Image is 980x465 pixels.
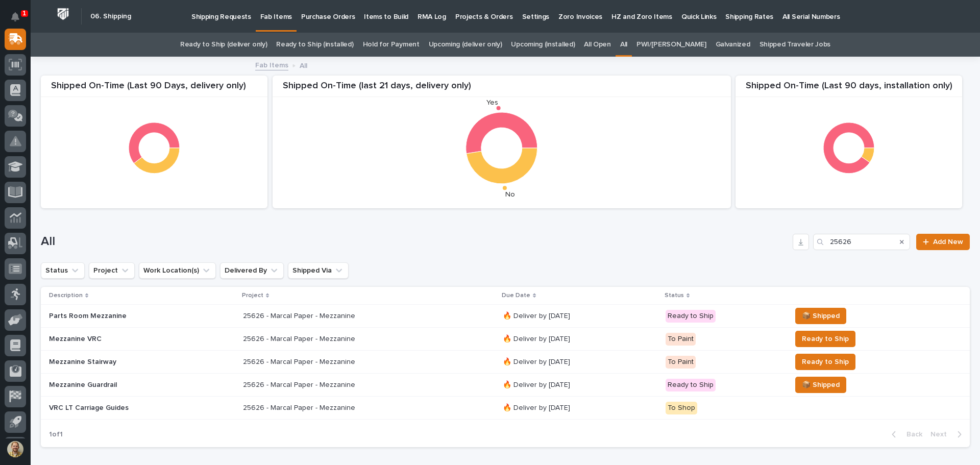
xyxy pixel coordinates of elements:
[666,379,716,391] div: Ready to Ship
[759,33,831,57] a: Shipped Traveler Jobs
[41,81,267,97] div: Shipped On-Time (Last 90 Days, delivery only)
[503,312,657,321] p: 🔥 Deliver by [DATE]
[49,335,228,344] p: Mezzanine VRC
[802,333,849,345] span: Ready to Ship
[276,33,353,57] a: Ready to Ship (installed)
[665,290,684,301] p: Status
[41,351,970,374] tr: Mezzanine Stairway25626 - Marcal Paper - Mezzanine25626 - Marcal Paper - Mezzanine 🔥 Deliver by [...
[503,381,657,389] p: 🔥 Deliver by [DATE]
[802,356,849,368] span: Ready to Ship
[502,290,530,301] p: Due Date
[884,430,926,439] button: Back
[49,358,228,366] p: Mezzanine Stairway
[802,379,840,391] span: 📦 Shipped
[300,59,307,70] p: All
[666,356,696,369] div: To Paint
[49,381,228,389] p: Mezzanine Guardrail
[933,238,963,246] span: Add New
[916,234,970,250] a: Add New
[930,430,953,439] span: Next
[243,310,357,321] p: 25626 - Marcal Paper - Mezzanine
[54,5,72,23] img: Workspace Logo
[255,59,288,70] a: Fab Items
[900,430,922,439] span: Back
[503,335,657,344] p: 🔥 Deliver by [DATE]
[636,33,706,57] a: PWI/[PERSON_NAME]
[13,12,26,29] div: Notifications1
[242,290,263,301] p: Project
[273,81,731,97] div: Shipped On-Time (last 21 days, delivery only)
[795,377,846,393] button: 📦 Shipped
[5,438,26,460] button: users-avatar
[795,331,855,347] button: Ready to Ship
[49,404,228,412] p: VRC LT Carriage Guides
[666,402,697,414] div: To Shop
[41,262,85,279] button: Status
[139,262,216,279] button: Work Location(s)
[5,6,26,28] button: Notifications
[511,33,575,57] a: Upcoming (installed)
[243,333,357,344] p: 25626 - Marcal Paper - Mezzanine
[180,33,267,57] a: Ready to Ship (deliver only)
[795,354,855,370] button: Ready to Ship
[243,402,357,412] p: 25626 - Marcal Paper - Mezzanine
[666,333,696,346] div: To Paint
[584,33,611,57] a: All Open
[503,404,657,412] p: 🔥 Deliver by [DATE]
[90,12,131,21] h2: 06. Shipping
[41,374,970,397] tr: Mezzanine Guardrail25626 - Marcal Paper - Mezzanine25626 - Marcal Paper - Mezzanine 🔥 Deliver by ...
[243,379,357,389] p: 25626 - Marcal Paper - Mezzanine
[89,262,135,279] button: Project
[363,33,420,57] a: Hold for Payment
[802,310,840,322] span: 📦 Shipped
[220,262,284,279] button: Delivered By
[41,305,970,328] tr: Parts Room Mezzanine25626 - Marcal Paper - Mezzanine25626 - Marcal Paper - Mezzanine 🔥 Deliver by...
[620,33,627,57] a: All
[503,358,657,366] p: 🔥 Deliver by [DATE]
[486,100,498,107] text: Yes
[795,308,846,324] button: 📦 Shipped
[49,312,228,321] p: Parts Room Mezzanine
[288,262,349,279] button: Shipped Via
[41,328,970,351] tr: Mezzanine VRC25626 - Marcal Paper - Mezzanine25626 - Marcal Paper - Mezzanine 🔥 Deliver by [DATE]...
[41,397,970,420] tr: VRC LT Carriage Guides25626 - Marcal Paper - Mezzanine25626 - Marcal Paper - Mezzanine 🔥 Deliver ...
[736,81,962,97] div: Shipped On-Time (Last 90 days, installation only)
[49,290,83,301] p: Description
[505,191,515,198] text: No
[429,33,502,57] a: Upcoming (deliver only)
[666,310,716,323] div: Ready to Ship
[41,422,71,447] p: 1 of 1
[716,33,750,57] a: Galvanized
[243,356,357,366] p: 25626 - Marcal Paper - Mezzanine
[813,234,910,250] input: Search
[41,234,789,249] h1: All
[22,10,26,17] p: 1
[926,430,970,439] button: Next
